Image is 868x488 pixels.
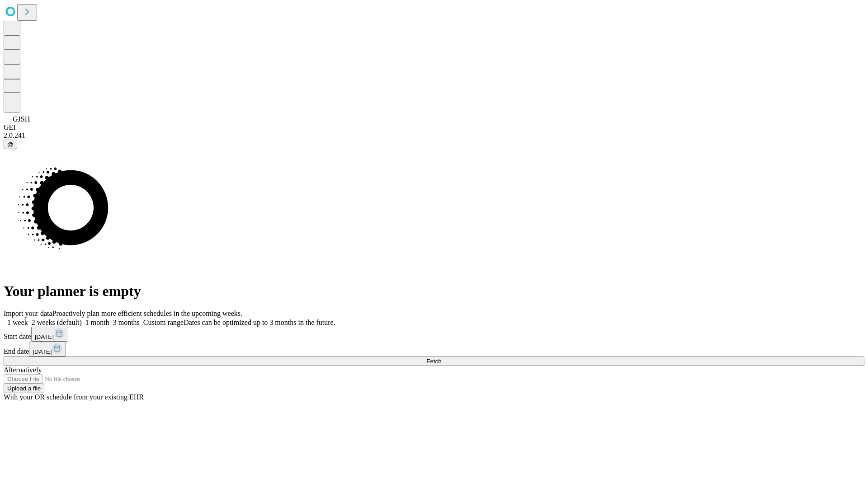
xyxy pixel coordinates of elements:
span: Custom range [143,319,184,326]
span: GJSH [13,115,30,123]
div: 2.0.241 [4,131,864,140]
h1: Your planner is empty [4,283,864,300]
span: Proactively plan more efficient schedules in the upcoming weeks. [52,310,242,317]
span: Alternatively [4,366,42,374]
button: @ [4,140,17,149]
span: 2 weeks (default) [32,319,82,326]
span: Fetch [426,358,441,365]
span: [DATE] [35,333,54,340]
span: 3 months [113,319,140,326]
button: Fetch [4,357,864,366]
button: [DATE] [29,342,66,357]
span: With your OR schedule from your existing EHR [4,393,144,401]
span: 1 month [85,319,109,326]
span: Dates can be optimized up to 3 months in the future. [184,319,335,326]
div: End date [4,342,864,357]
button: [DATE] [31,327,68,342]
span: Import your data [4,310,52,317]
button: Upload a file [4,384,44,393]
span: [DATE] [33,348,52,355]
div: Start date [4,327,864,342]
div: GEI [4,123,864,131]
span: 1 week [7,319,28,326]
span: @ [7,141,14,148]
